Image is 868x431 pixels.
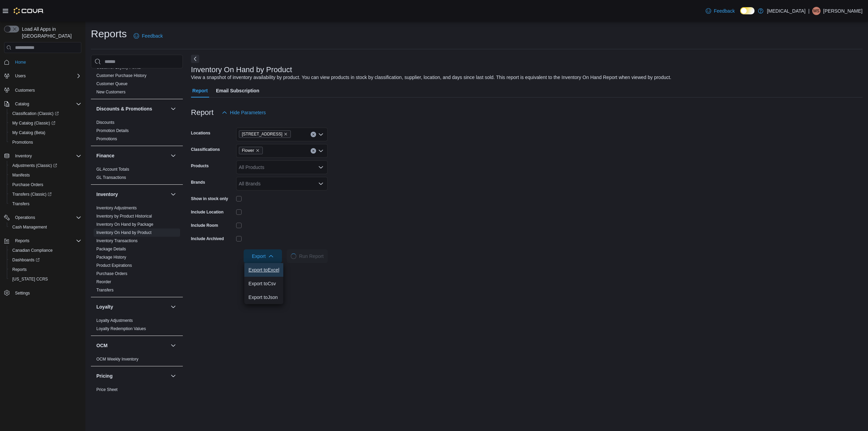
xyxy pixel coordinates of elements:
button: My Catalog (Beta) [7,128,84,138]
a: Classification (Classic) [10,109,62,118]
label: Brands [191,180,205,185]
div: Finance [91,165,183,184]
p: [PERSON_NAME] [823,7,863,15]
span: My Catalog (Classic) [10,119,81,127]
a: Dashboards [10,256,42,264]
button: Loyalty [96,303,168,310]
button: Export [244,249,282,263]
span: Inventory On Hand by Package [96,222,153,227]
button: Purchase Orders [7,180,84,190]
span: Flower [239,147,263,154]
span: Hide Parameters [230,109,266,116]
span: GL Transactions [96,175,126,180]
button: Operations [12,213,38,222]
span: Cash Management [10,223,81,231]
a: Inventory Adjustments [96,206,137,210]
span: Operations [12,213,81,222]
button: Discounts & Promotions [169,105,177,113]
a: Transfers [10,200,32,208]
div: View a snapshot of inventory availability by product. You can view products in stock by classific... [191,74,672,81]
a: Package Details [96,247,126,251]
a: Manifests [10,171,32,179]
label: Include Location [191,209,223,215]
span: Purchase Orders [10,181,81,189]
button: Canadian Compliance [7,246,84,255]
a: Canadian Compliance [10,246,55,254]
span: Promotions [96,136,117,142]
span: Classification (Classic) [10,109,81,118]
h3: Loyalty [96,303,113,310]
span: [STREET_ADDRESS] [242,131,283,138]
button: Promotions [7,138,84,147]
a: Inventory On Hand by Package [96,222,153,227]
button: Export toJson [244,290,283,304]
span: Transfers [96,287,113,293]
button: Pricing [169,372,177,380]
button: Next [191,55,199,63]
button: Inventory [169,190,177,198]
div: OCM [91,355,183,366]
button: OCM [169,341,177,350]
button: Pricing [96,373,168,379]
span: Flower [242,147,254,154]
a: Loyalty Adjustments [96,318,133,323]
span: Inventory by Product Historical [96,213,152,219]
button: Clear input [311,148,316,154]
span: Export to Csv [248,281,279,286]
a: Inventory On Hand by Product [96,230,151,235]
button: Reports [12,237,32,245]
button: Open list of options [318,132,324,137]
span: Export to Excel [248,267,279,273]
span: Operations [15,215,35,220]
div: Loyalty [91,316,183,336]
a: Inventory by Product Historical [96,214,152,219]
span: Load All Apps in [GEOGRAPHIC_DATA] [19,26,81,39]
span: Adjustments (Classic) [10,161,81,170]
span: Inventory [15,153,32,159]
span: Transfers [10,200,81,208]
a: Adjustments (Classic) [7,161,84,170]
span: Feedback [142,32,163,39]
span: Canadian Compliance [10,246,81,254]
a: Transfers (Classic) [7,190,84,199]
h3: OCM [96,342,108,349]
div: Discounts & Promotions [91,118,183,146]
label: Locations [191,130,211,136]
a: Dashboards [7,255,84,265]
span: My Catalog (Classic) [12,120,55,126]
button: Customers [1,85,84,95]
span: Reorder [96,279,111,285]
button: OCM [96,342,168,349]
div: Max Swan [812,7,820,15]
button: Transfers [7,199,84,209]
a: GL Account Totals [96,167,129,172]
h1: Reports [91,27,127,41]
span: Promotions [12,140,33,145]
button: [US_STATE] CCRS [7,274,84,284]
button: Open list of options [318,148,324,154]
span: Price Sheet [96,387,118,392]
button: Home [1,57,84,67]
span: Home [15,60,26,65]
button: Discounts & Promotions [96,105,168,112]
a: Promotions [10,138,36,146]
button: Loyalty [169,303,177,311]
a: GL Transactions [96,175,126,180]
span: Export to Json [248,295,279,300]
span: Discounts [96,120,114,125]
button: Hide Parameters [219,106,269,119]
a: Settings [12,289,32,297]
a: Discounts [96,120,114,125]
span: Dashboards [12,257,40,263]
a: OCM Weekly Inventory [96,357,138,362]
button: Settings [1,288,84,298]
button: Clear input [311,132,316,137]
a: Reports [10,265,29,274]
a: Product Expirations [96,263,132,268]
label: Include Archived [191,236,224,241]
span: Customer Purchase History [96,73,147,78]
span: Reports [15,238,29,244]
span: My Catalog (Beta) [10,129,81,137]
label: Show in stock only [191,196,228,201]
